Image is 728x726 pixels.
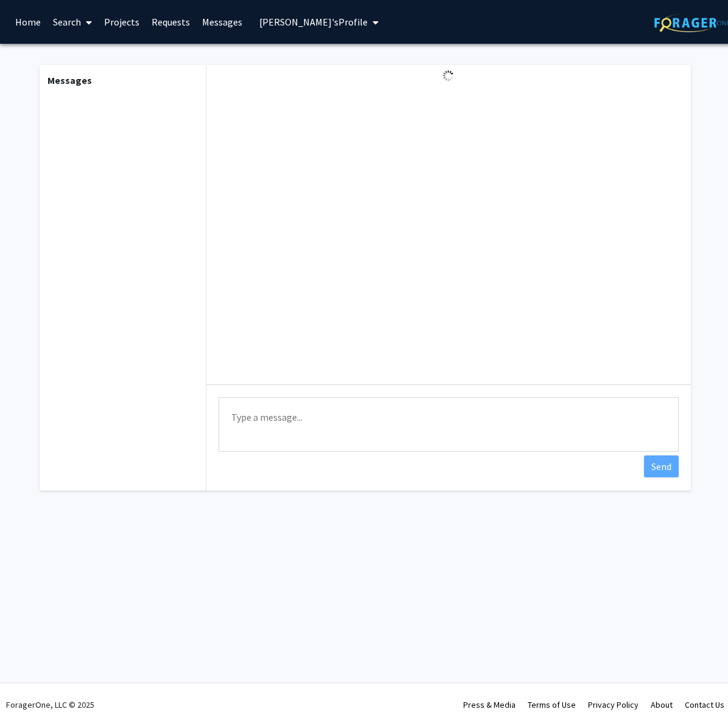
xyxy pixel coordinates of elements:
[644,455,679,477] button: Send
[463,699,516,710] a: Press & Media
[98,1,145,43] a: Projects
[651,699,673,710] a: About
[685,699,724,710] a: Contact Us
[6,683,94,726] div: ForagerOne, LLC © 2025
[145,1,196,43] a: Requests
[588,699,639,710] a: Privacy Policy
[47,74,92,86] b: Messages
[438,65,459,86] img: Loading
[259,16,368,28] span: [PERSON_NAME]'s Profile
[9,1,47,43] a: Home
[196,1,248,43] a: Messages
[528,699,576,710] a: Terms of Use
[219,397,679,452] textarea: Message
[47,1,98,43] a: Search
